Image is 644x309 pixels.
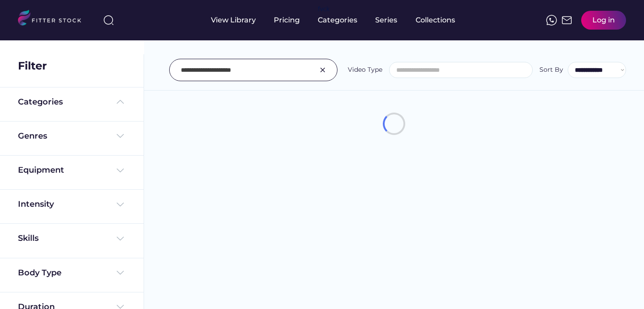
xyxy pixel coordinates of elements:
[115,233,126,244] img: Frame%20%284%29.svg
[318,4,329,13] div: fvck
[561,15,572,26] img: Frame%2051.svg
[592,15,615,25] div: Log in
[115,96,126,107] img: Frame%20%285%29.svg
[115,267,126,278] img: Frame%20%284%29.svg
[211,15,256,25] div: View Library
[317,65,328,75] img: Group%201000002326.svg
[103,15,114,26] img: search-normal%203.svg
[18,131,47,142] div: Genres
[416,15,455,25] div: Collections
[115,131,126,141] img: Frame%20%284%29.svg
[546,15,557,26] img: meteor-icons_whatsapp%20%281%29.svg
[18,165,64,176] div: Equipment
[18,96,63,108] div: Categories
[18,199,54,210] div: Intensity
[539,65,563,74] div: Sort By
[375,15,398,25] div: Series
[18,233,40,244] div: Skills
[348,65,382,74] div: Video Type
[115,165,126,176] img: Frame%20%284%29.svg
[18,267,61,279] div: Body Type
[18,10,89,28] img: LOGO.svg
[18,58,47,74] div: Filter
[274,15,300,25] div: Pricing
[318,15,357,25] div: Categories
[115,199,126,210] img: Frame%20%284%29.svg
